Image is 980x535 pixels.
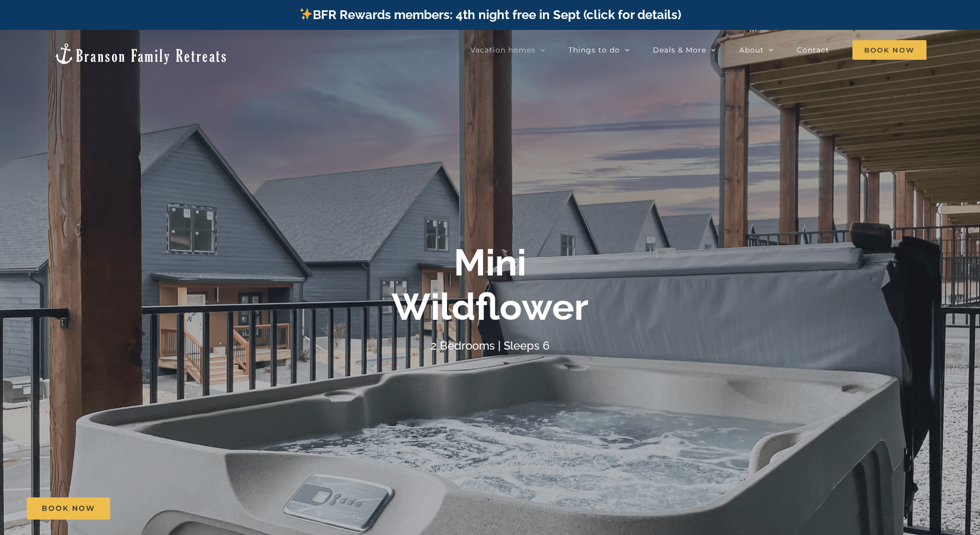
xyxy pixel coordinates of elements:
b: Mini Wildflower [391,240,589,329]
span: Book Now [42,504,95,513]
h4: 2 Bedrooms | Sleeps 6 [431,339,549,352]
a: Contact [797,40,829,60]
a: Vacation homes [470,40,545,60]
a: BFR Rewards members: 4th night free in Sept (click for details) [299,7,681,22]
img: Branson Family Retreats Logo [54,42,228,65]
span: About [739,46,764,54]
span: Contact [797,46,829,54]
span: Deals & More [653,46,706,54]
span: Things to do [568,46,620,54]
span: Vacation homes [470,46,536,54]
a: Book Now [27,497,110,520]
span: Book Now [852,40,926,60]
nav: Main Menu [470,40,926,60]
a: About [739,40,774,60]
a: Deals & More [653,40,716,60]
a: Things to do [568,40,630,60]
img: ✨ [300,8,312,20]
